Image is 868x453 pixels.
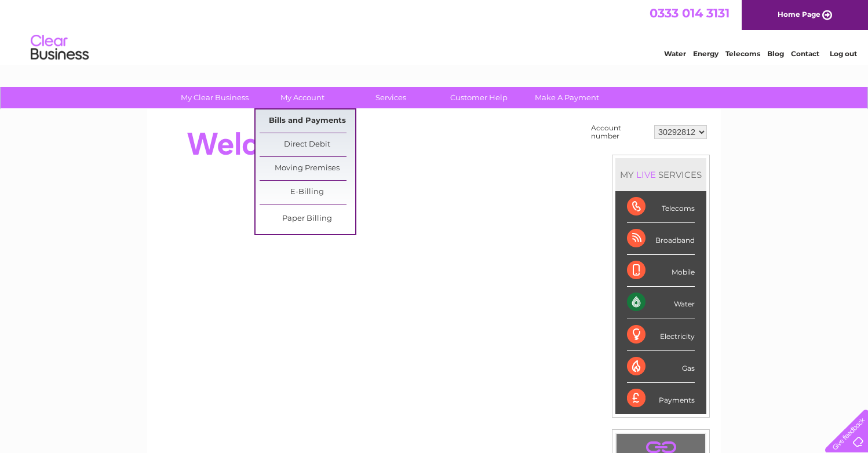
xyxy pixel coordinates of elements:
[791,49,819,58] a: Contact
[255,87,351,108] a: My Account
[627,223,695,255] div: Broadband
[588,121,651,143] td: Account number
[167,87,262,108] a: My Clear Business
[519,87,615,108] a: Make A Payment
[260,133,355,156] a: Direct Debit
[664,49,686,58] a: Water
[161,6,709,56] div: Clear Business is a trading name of Verastar Limited (registered in [GEOGRAPHIC_DATA] No. 3667643...
[627,383,695,414] div: Payments
[30,30,89,65] img: logo.png
[767,49,784,58] a: Blog
[634,169,658,180] div: LIVE
[627,319,695,351] div: Electricity
[627,287,695,319] div: Water
[830,49,857,58] a: Log out
[431,87,527,108] a: Customer Help
[260,157,355,180] a: Moving Premises
[627,191,695,223] div: Telecoms
[627,351,695,383] div: Gas
[650,6,730,20] a: 0333 014 3131
[343,87,439,108] a: Services
[260,109,355,133] a: Bills and Payments
[615,158,706,191] div: MY SERVICES
[725,49,760,58] a: Telecoms
[693,49,719,58] a: Energy
[260,181,355,204] a: E-Billing
[260,207,355,231] a: Paper Billing
[627,255,695,287] div: Mobile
